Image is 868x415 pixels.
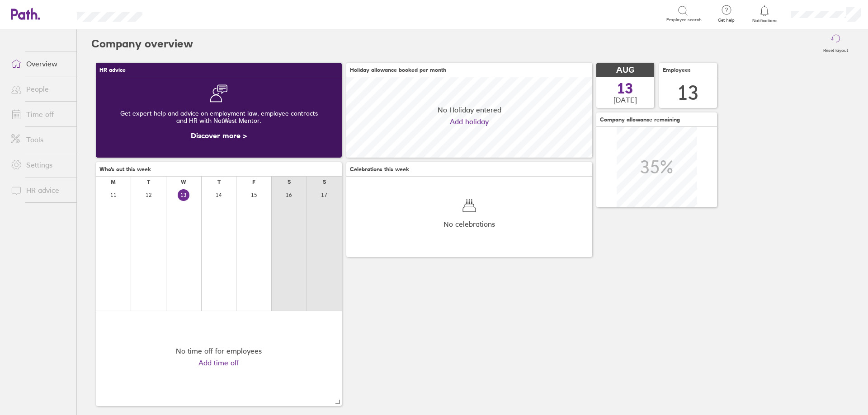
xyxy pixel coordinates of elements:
[818,29,854,58] button: Reset layout
[323,179,326,185] div: S
[176,347,262,355] div: No time off for employees
[111,179,116,185] div: M
[750,18,779,23] span: Notifications
[450,117,489,126] a: Add holiday
[677,81,699,104] div: 13
[198,359,239,367] a: Add time off
[4,55,76,73] a: Overview
[600,117,680,123] span: Company allowance remaining
[4,105,76,123] a: Time off
[350,67,446,73] span: Holiday allowance booked per month
[4,131,76,149] a: Tools
[252,179,255,185] div: F
[4,80,76,98] a: People
[167,9,190,18] div: Search
[443,220,495,228] span: No celebrations
[147,179,150,185] div: T
[616,65,634,75] span: AUG
[617,81,633,96] span: 13
[750,5,779,23] a: Notifications
[663,67,691,73] span: Employees
[103,103,335,131] div: Get expert help and advice on employment law, employee contracts and HR with NatWest Mentor.
[712,18,741,23] span: Get help
[288,179,291,185] div: S
[438,106,501,114] span: No Holiday entered
[4,156,76,174] a: Settings
[181,179,186,185] div: W
[350,166,409,173] span: Celebrations this week
[217,179,221,185] div: T
[818,45,854,53] label: Reset layout
[613,96,637,104] span: [DATE]
[99,67,126,73] span: HR advice
[191,131,247,140] a: Discover more >
[99,166,151,173] span: Who's out this week
[91,29,193,58] h2: Company overview
[4,181,76,199] a: HR advice
[666,17,702,23] span: Employee search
